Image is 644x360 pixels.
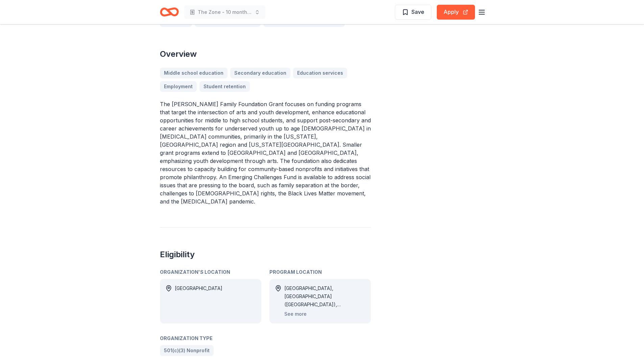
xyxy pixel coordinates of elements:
[175,284,222,318] div: [GEOGRAPHIC_DATA]
[437,5,475,20] button: Apply
[160,100,371,206] p: The [PERSON_NAME] Family Foundation Grant focuses on funding programs that target the intersectio...
[284,310,307,318] button: See more
[160,4,179,20] a: Home
[284,284,365,309] div: [GEOGRAPHIC_DATA], [GEOGRAPHIC_DATA] ([GEOGRAPHIC_DATA]), [GEOGRAPHIC_DATA] ([GEOGRAPHIC_DATA]), ...
[269,268,371,276] div: Program Location
[160,249,371,260] h2: Eligibility
[160,334,371,342] div: Organization Type
[395,5,431,20] button: Save
[184,5,265,19] button: The Zone - 10 month Weekly Mindfulness Class taught in elementary schools
[164,346,210,355] span: 501(c)(3) Nonprofit
[160,345,214,356] a: 501(c)(3) Nonprofit
[198,8,252,16] span: The Zone - 10 month Weekly Mindfulness Class taught in elementary schools
[411,7,424,16] span: Save
[160,49,371,59] h2: Overview
[160,268,261,276] div: Organization's Location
